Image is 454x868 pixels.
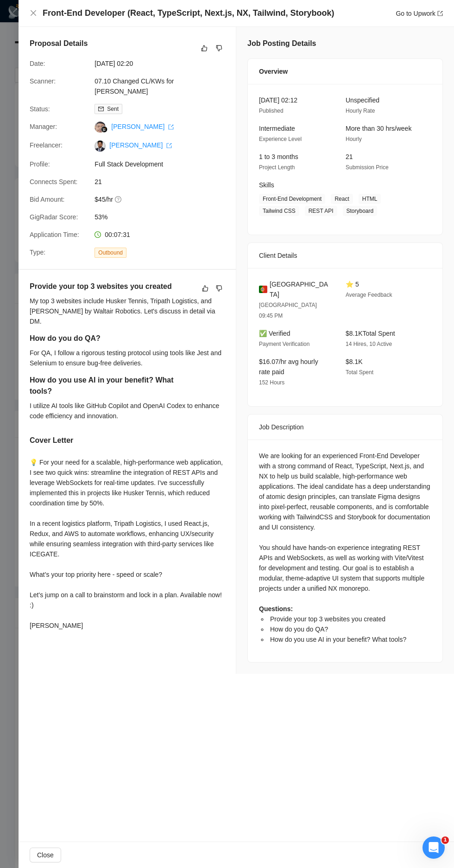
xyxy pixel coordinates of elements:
div: Job Description [259,415,431,440]
span: How do you do QA? [270,625,328,633]
span: dislike [216,45,222,52]
h4: Front-End Developer (React, TypeScript, Next.js, NX, Tailwind, Storybook) [43,7,334,19]
span: Published [259,108,284,114]
span: Application Time: [30,231,79,238]
button: Close [30,9,37,17]
h5: Proposal Details [30,38,88,49]
span: Profile: [30,160,50,168]
span: clock-circle [95,231,101,238]
span: ✅ Verified [259,330,290,337]
span: 53% [95,212,233,222]
span: close [30,9,37,17]
span: Tailwind CSS [259,206,299,216]
span: Front-End Development [259,194,325,204]
span: Full Stack Development [95,159,233,169]
strong: Questions: [259,605,293,613]
span: 21 [346,153,353,160]
span: dislike [216,285,222,292]
span: HTML [359,194,381,204]
span: How do you use AI in your benefit? What tools? [270,636,406,643]
span: Provide your top 3 websites you created [270,615,385,623]
button: dislike [214,43,225,54]
span: More than 30 hrs/week [346,125,411,132]
span: ⭐ 5 [346,281,359,288]
span: 14 Hires, 10 Active [346,341,392,347]
span: Unspecified [346,96,379,104]
h5: Job Posting Details [247,38,316,49]
span: Hourly Rate [346,108,375,114]
span: Freelancer: [30,141,63,149]
span: question-circle [115,196,122,203]
a: 07.10 Changed CL/KWs for [PERSON_NAME] [95,77,174,95]
span: 1 to 3 months [259,153,298,160]
span: Experience Level [259,136,302,142]
span: Intermediate [259,125,295,132]
span: Bid Amount: [30,196,65,203]
span: 1 [441,836,449,844]
h5: Provide your top 3 websites you created [30,281,195,292]
h5: How do you use AI in your benefit? What tools? [30,375,195,397]
span: export [168,124,174,130]
h5: Cover Letter [30,435,73,446]
button: like [199,43,210,54]
button: like [200,283,211,294]
iframe: Intercom live chat [422,836,445,859]
span: like [201,45,208,52]
div: For QA, I follow a rigorous testing protocol using tools like Jest and Selenium to ensure bug-fre... [30,348,225,368]
div: Client Details [259,243,431,268]
span: [DATE] 02:12 [259,96,297,104]
span: Date: [30,60,45,67]
div: My top 3 websites include Husker Tennis, Tripath Logistics, and [PERSON_NAME] by Waltair Robotics... [30,296,225,326]
span: Hourly [346,136,362,142]
span: Submission Price [346,164,389,171]
span: Total Spent [346,369,373,376]
span: Skills [259,181,274,189]
span: GigRadar Score: [30,213,78,221]
a: [PERSON_NAME] export [109,141,172,149]
span: Project Length [259,164,295,171]
span: Type: [30,249,45,256]
span: [DATE] 02:20 [95,58,233,69]
span: Storyboard [343,206,378,216]
span: like [202,285,208,292]
span: Scanner: [30,77,56,85]
a: [PERSON_NAME] export [111,123,174,130]
button: dislike [214,283,225,294]
span: $16.07/hr avg hourly rate paid [259,358,318,376]
span: React [331,194,353,204]
h5: How do you do QA? [30,333,195,344]
span: Sent [107,106,119,112]
span: Average Feedback [346,292,392,298]
span: Payment Verification [259,341,309,347]
img: c1nrCZW-5O1cqDoFHo_Xz-MnZy_1n7AANUNe4nlxuVeg31ZSGucUI1M07LWjpjBHA9 [95,140,106,152]
a: Go to Upworkexport [396,10,443,17]
img: gigradar-bm.png [101,126,107,133]
span: Status: [30,105,50,113]
span: export [166,143,172,148]
span: Connects Spent: [30,178,78,185]
span: $8.1K Total Spent [346,330,395,337]
div: We are looking for an experienced Front-End Developer with a strong command of React, TypeScript,... [259,451,431,645]
span: 21 [95,177,233,187]
span: Manager: [30,123,57,130]
span: Outbound [95,248,126,258]
button: Close [30,848,61,862]
span: Close [37,850,54,860]
span: $8.1K [346,358,363,365]
span: 00:07:31 [105,231,130,238]
span: [GEOGRAPHIC_DATA] [270,279,331,300]
span: $45/hr [95,194,233,204]
div: 💡 For your need for a scalable, high-performance web application, I see two quick wins: streamlin... [30,457,225,631]
span: REST API [305,206,337,216]
span: Overview [259,66,288,77]
span: export [437,11,443,16]
div: I utilize AI tools like GitHub Copilot and OpenAI Codex to enhance code efficiency and innovation. [30,401,225,421]
img: 🇵🇹 [259,284,267,294]
span: [GEOGRAPHIC_DATA] 09:45 PM [259,302,317,319]
span: mail [98,106,104,112]
span: 152 Hours [259,379,284,386]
